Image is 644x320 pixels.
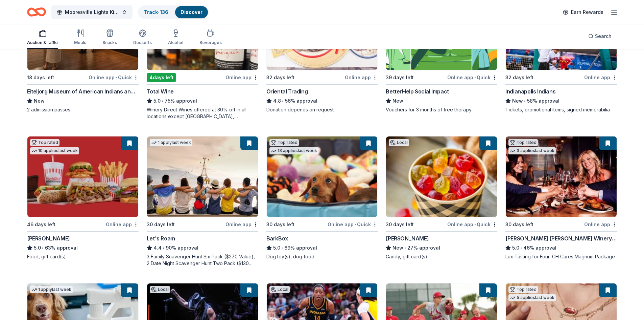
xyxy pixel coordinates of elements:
[27,26,58,49] button: Auction & raffle
[74,26,86,49] button: Meals
[162,98,163,104] span: •
[505,244,617,252] div: 46% approval
[505,253,617,260] div: Lux Tasting for Four, CH Cares Magnum Package
[505,106,617,113] div: Tickets, promotional items, signed memorabilia
[345,73,378,82] div: Online app
[386,136,497,217] img: Image for Albanese
[355,222,356,227] span: •
[583,29,617,43] button: Search
[505,87,555,95] div: Indianapolis Indians
[89,73,139,82] div: Online app Quick
[163,245,164,251] span: •
[30,139,59,146] div: Top rated
[147,97,258,105] div: 75% approval
[595,32,612,40] span: Search
[392,244,403,252] span: New
[266,244,378,252] div: 69% approval
[474,222,476,227] span: •
[147,234,175,242] div: Let's Roam
[386,253,497,260] div: Candy, gift card(s)
[266,73,294,82] div: 32 days left
[147,106,258,120] div: Winery Direct Wines offered at 30% off in all locations except [GEOGRAPHIC_DATA], [GEOGRAPHIC_DAT...
[199,40,222,45] div: Beverages
[505,97,617,105] div: 58% approval
[474,75,476,80] span: •
[30,286,73,293] div: 1 apply last week
[102,40,117,45] div: Snacks
[153,244,162,252] span: 4.4
[42,245,44,251] span: •
[199,26,222,49] button: Beverages
[273,244,280,252] span: 5.0
[30,147,79,154] div: 10 applies last week
[27,244,139,252] div: 63% approval
[447,73,497,82] div: Online app Quick
[225,220,258,229] div: Online app
[584,73,617,82] div: Online app
[116,75,117,80] span: •
[27,106,139,113] div: 2 admission passes
[106,220,139,229] div: Online app
[386,234,429,242] div: [PERSON_NAME]
[147,220,175,229] div: 30 days left
[27,220,55,229] div: 46 days left
[27,136,138,217] img: Image for Portillo's
[138,5,209,19] button: Track· 136Discover
[144,9,168,15] a: Track· 136
[386,73,414,82] div: 39 days left
[150,286,170,293] div: Local
[27,253,139,260] div: Food, gift card(s)
[508,139,538,146] div: Top rated
[27,40,58,45] div: Auction & raffle
[27,234,70,242] div: [PERSON_NAME]
[147,136,258,217] img: Image for Let's Roam
[267,136,378,217] img: Image for BarkBox
[147,73,176,82] div: 4 days left
[27,73,54,82] div: 18 days left
[65,8,119,16] span: Mooresville Lights Kickoff Fundraiser
[386,244,497,252] div: 27% approval
[505,234,617,242] div: [PERSON_NAME] [PERSON_NAME] Winery and Restaurants
[282,98,284,104] span: •
[133,40,152,45] div: Desserts
[181,9,202,15] a: Discover
[584,220,617,229] div: Online app
[147,87,174,95] div: Total Wine
[273,97,281,105] span: 4.8
[512,97,523,105] span: New
[508,294,556,301] div: 5 applies last week
[559,6,607,18] a: Earn Rewards
[102,26,117,49] button: Snacks
[168,40,183,45] div: Alcohol
[153,97,161,105] span: 5.0
[281,245,283,251] span: •
[524,98,526,104] span: •
[27,4,46,20] a: Home
[447,220,497,229] div: Online app Quick
[147,136,258,267] a: Image for Let's Roam1 applylast week30 days leftOnline appLet's Roam4.4•90% approval3 Family Scav...
[386,220,414,229] div: 30 days left
[508,147,556,154] div: 3 applies last week
[269,139,299,146] div: Top rated
[168,26,183,49] button: Alcohol
[266,87,308,95] div: Oriental Trading
[386,136,497,260] a: Image for AlbaneseLocal30 days leftOnline app•Quick[PERSON_NAME]New•27% approvalCandy, gift card(s)
[328,220,378,229] div: Online app Quick
[269,286,290,293] div: Local
[512,244,519,252] span: 5.0
[147,253,258,267] div: 3 Family Scavenger Hunt Six Pack ($270 Value), 2 Date Night Scavenger Hunt Two Pack ($130 Value)
[27,136,139,260] a: Image for Portillo'sTop rated10 applieslast week46 days leftOnline app[PERSON_NAME]5.0•63% approv...
[225,73,258,82] div: Online app
[405,245,406,251] span: •
[27,87,139,95] div: Eiteljorg Museum of American Indians and Western Art
[521,245,522,251] span: •
[133,26,152,49] button: Desserts
[147,244,258,252] div: 90% approval
[266,136,378,260] a: Image for BarkBoxTop rated13 applieslast week30 days leftOnline app•QuickBarkBox5.0•69% approvalD...
[34,97,45,105] span: New
[266,234,288,242] div: BarkBox
[505,220,533,229] div: 30 days left
[34,244,41,252] span: 5.0
[150,139,192,146] div: 1 apply last week
[51,5,133,19] button: Mooresville Lights Kickoff Fundraiser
